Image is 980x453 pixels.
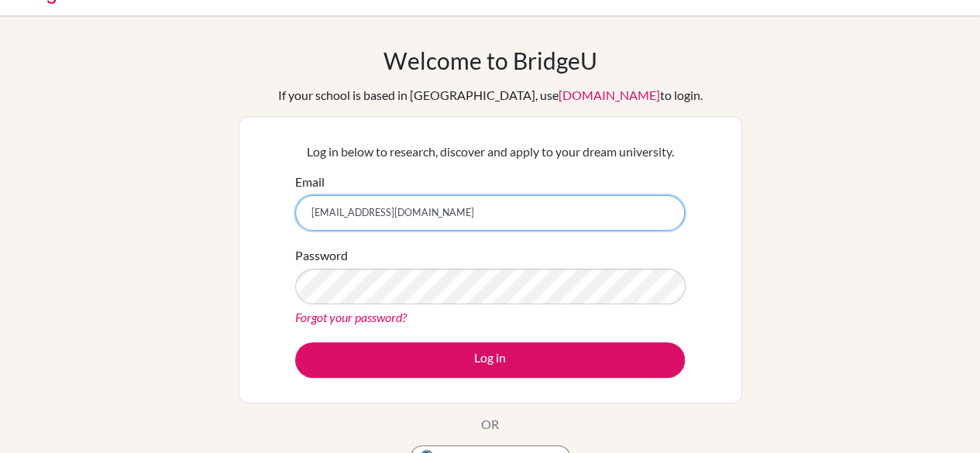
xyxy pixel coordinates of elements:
div: If your school is based in [GEOGRAPHIC_DATA], use to login. [278,86,703,105]
p: Log in below to research, discover and apply to your dream university. [295,142,685,161]
a: [DOMAIN_NAME] [559,88,660,102]
a: Forgot your password? [295,310,407,324]
button: Log in [295,342,685,378]
label: Password [295,246,348,265]
p: OR [481,415,499,434]
h1: Welcome to BridgeU [383,46,597,74]
label: Email [295,173,325,191]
